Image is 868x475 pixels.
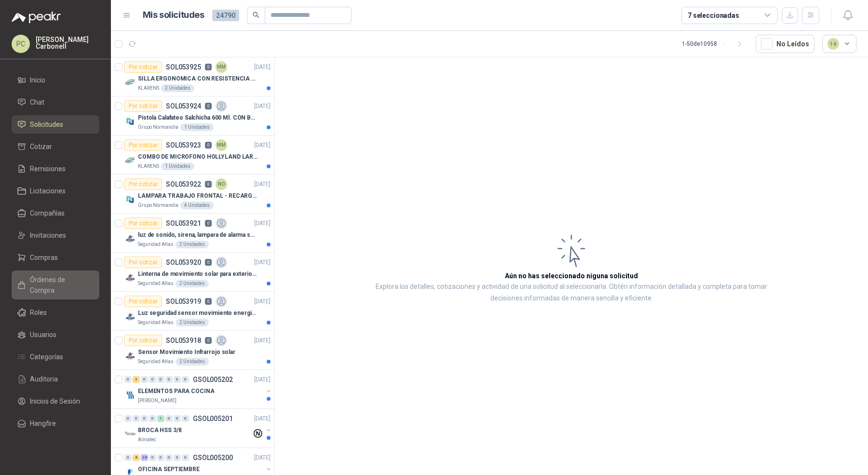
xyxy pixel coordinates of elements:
a: Roles [12,303,99,322]
a: Por cotizarSOL0539190[DATE] Company LogoLuz seguridad sensor movimiento energia solarSeguridad At... [111,292,274,331]
div: 0 [124,454,132,461]
span: Inicio [30,75,45,85]
img: Company Logo [124,311,136,323]
a: Por cotizarSOL0539230MM[DATE] Company LogoCOMBO DE MICROFONO HOLLYLAND LARK M2KLARENS1 Unidades [111,136,274,175]
p: GSOL005201 [193,415,233,422]
div: 0 [174,376,181,383]
div: 0 [133,415,140,422]
div: 8 [133,454,140,461]
img: Company Logo [124,272,136,284]
span: Solicitudes [30,119,63,130]
p: [PERSON_NAME] [138,397,176,405]
p: SOL053924 [166,103,201,109]
p: [DATE] [254,63,271,72]
a: Chat [12,93,99,111]
a: Por cotizarSOL0539180[DATE] Company LogoSensor Movimiento Infrarrojo solarSeguridad Atlas2 Unidades [111,331,274,370]
p: Grupo Normandía [138,123,178,131]
p: SOL053922 [166,181,201,188]
p: LAMPARA TRABAJO FRONTAL - RECARGABLE [138,191,258,201]
p: 0 [205,298,212,305]
h3: Aún no has seleccionado niguna solicitud [505,271,638,281]
div: 0 [182,376,189,383]
a: Por cotizarSOL0539220NO[DATE] Company LogoLAMPARA TRABAJO FRONTAL - RECARGABLEGrupo Normandía4 Un... [111,175,274,214]
img: Logo peakr [12,12,61,23]
span: Invitaciones [30,230,66,241]
p: Seguridad Atlas [138,358,174,366]
div: 4 Unidades [180,202,214,209]
span: Auditoria [30,374,58,384]
a: 0 3 0 0 0 0 0 0 GSOL005202[DATE] Company LogoELEMENTOS PARA COCINA[PERSON_NAME] [124,374,272,405]
p: KLARENS [138,84,159,92]
a: Por cotizarSOL0539250MM[DATE] Company LogoSILLA ERGONOMICA CON RESISTENCIA A 150KGKLARENS2 Unidades [111,57,274,96]
div: 0 [141,376,148,383]
p: 0 [205,220,212,227]
div: 0 [149,415,156,422]
p: BROCA HSS 3/8 [138,426,181,435]
span: Compras [30,252,58,263]
p: [DATE] [254,297,271,306]
p: [DATE] [254,141,271,150]
p: 0 [205,103,212,109]
p: 0 [205,337,212,344]
span: Roles [30,307,47,318]
a: Compañías [12,204,99,222]
div: MM [216,139,227,151]
div: 0 [165,415,173,422]
span: Licitaciones [30,186,66,196]
p: Pistola Calafateo Salchicha 600 Ml. CON BOQUILLA [138,113,258,122]
div: 0 [149,454,156,461]
div: 7 seleccionadas [688,10,739,21]
div: 0 [141,415,148,422]
div: Por cotizar [124,139,162,151]
button: 14 [822,35,857,53]
a: Auditoria [12,370,99,388]
a: Inicios de Sesión [12,392,99,410]
div: 0 [157,454,164,461]
p: Seguridad Atlas [138,280,174,287]
a: 0 0 0 0 1 0 0 0 GSOL005201[DATE] Company LogoBROCA HSS 3/8Almatec [124,413,272,444]
p: SOL053921 [166,220,201,227]
p: SILLA ERGONOMICA CON RESISTENCIA A 150KG [138,74,258,83]
p: [DATE] [254,336,271,345]
h1: Mis solicitudes [143,8,204,22]
div: Por cotizar [124,61,162,73]
div: MM [216,61,227,73]
div: 0 [174,415,181,422]
p: Seguridad Atlas [138,319,174,326]
div: NO [216,178,227,190]
p: [DATE] [254,219,271,228]
p: SOL053918 [166,337,201,344]
p: SOL053920 [166,259,201,266]
a: Compras [12,248,99,267]
a: Cotizar [12,137,99,156]
span: search [253,12,259,18]
p: Grupo Normandía [138,202,178,209]
button: No Leídos [756,35,814,53]
span: 24790 [212,10,239,21]
img: Company Logo [124,350,136,362]
p: 0 [205,181,212,188]
p: Seguridad Atlas [138,241,174,248]
div: Por cotizar [124,100,162,112]
div: 0 [149,376,156,383]
span: Cotizar [30,141,52,152]
div: 0 [124,376,132,383]
p: Luz seguridad sensor movimiento energia solar [138,309,258,318]
div: 2 Unidades [176,319,209,326]
span: Órdenes de Compra [30,274,90,296]
a: Invitaciones [12,226,99,244]
p: GSOL005200 [193,454,233,461]
a: Licitaciones [12,182,99,200]
a: Por cotizarSOL0539240[DATE] Company LogoPistola Calafateo Salchicha 600 Ml. CON BOQUILLAGrupo Nor... [111,96,274,136]
div: 2 Unidades [176,358,209,366]
p: 0 [205,142,212,149]
a: Por cotizarSOL0539210[DATE] Company Logoluz de sonido, sirena, lampara de alarma solarSeguridad A... [111,214,274,253]
p: Almatec [138,436,156,444]
p: ELEMENTOS PARA COCINA [138,387,214,396]
span: Compañías [30,208,65,218]
img: Company Logo [124,116,136,127]
p: 0 [205,259,212,266]
p: [DATE] [254,180,271,189]
div: 0 [165,454,173,461]
div: 1 - 50 de 10958 [682,36,748,52]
